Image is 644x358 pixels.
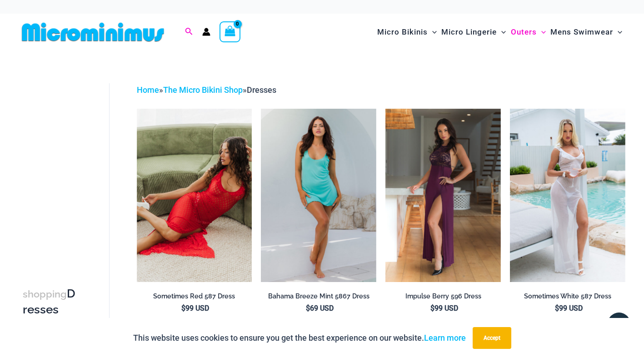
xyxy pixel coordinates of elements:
span: shopping [23,288,67,300]
a: Account icon link [202,28,210,36]
nav: Site Navigation [374,17,626,47]
img: MM SHOP LOGO FLAT [18,22,168,42]
a: Home [137,85,159,95]
span: Menu Toggle [537,20,546,44]
span: Micro Lingerie [441,20,497,44]
span: $ [555,304,559,313]
bdi: 99 USD [430,304,458,313]
p: This website uses cookies to ensure you get the best experience on our website. [133,331,466,345]
span: $ [181,304,185,313]
a: The Micro Bikini Shop [163,85,243,95]
span: $ [306,304,310,313]
a: Bahama Breeze Mint 5867 Dress [261,292,376,304]
a: Impulse Berry 596 Dress 02Impulse Berry 596 Dress 03Impulse Berry 596 Dress 03 [385,109,501,282]
a: Sometimes White 587 Dress 08Sometimes White 587 Dress 09Sometimes White 587 Dress 09 [510,109,625,282]
img: Bahama Breeze Mint 5867 Dress 01 [261,109,376,282]
span: » » [137,85,276,95]
a: Impulse Berry 596 Dress [385,292,501,304]
a: OutersMenu ToggleMenu Toggle [509,18,548,46]
a: Mens SwimwearMenu ToggleMenu Toggle [548,18,624,46]
span: Dresses [247,85,276,95]
button: Accept [473,327,511,349]
span: Menu Toggle [428,20,437,44]
h2: Bahama Breeze Mint 5867 Dress [261,292,376,301]
a: Search icon link [185,26,193,38]
a: Sometimes Red 587 Dress [137,292,252,304]
span: Menu Toggle [497,20,506,44]
a: Micro LingerieMenu ToggleMenu Toggle [439,18,508,46]
h2: Sometimes Red 587 Dress [137,292,252,301]
span: Menu Toggle [613,20,622,44]
span: Micro Bikinis [377,20,428,44]
h2: Impulse Berry 596 Dress [385,292,501,301]
h3: Dresses [23,286,77,318]
img: Impulse Berry 596 Dress 02 [385,109,501,282]
img: Sometimes White 587 Dress 08 [510,109,625,282]
img: Sometimes Red 587 Dress 10 [137,109,252,282]
a: Sometimes Red 587 Dress 10Sometimes Red 587 Dress 09Sometimes Red 587 Dress 09 [137,109,252,282]
a: Micro BikinisMenu ToggleMenu Toggle [375,18,439,46]
span: Mens Swimwear [550,20,613,44]
span: $ [430,304,434,313]
a: Bahama Breeze Mint 5867 Dress 01Bahama Breeze Mint 5867 Dress 03Bahama Breeze Mint 5867 Dress 03 [261,109,376,282]
bdi: 99 USD [555,304,583,313]
a: Sometimes White 587 Dress [510,292,625,304]
bdi: 99 USD [181,304,209,313]
a: Learn more [424,333,466,343]
a: View Shopping Cart, empty [220,21,240,42]
span: Outers [511,20,537,44]
bdi: 69 USD [306,304,334,313]
iframe: TrustedSite Certified [23,76,105,258]
h2: Sometimes White 587 Dress [510,292,625,301]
